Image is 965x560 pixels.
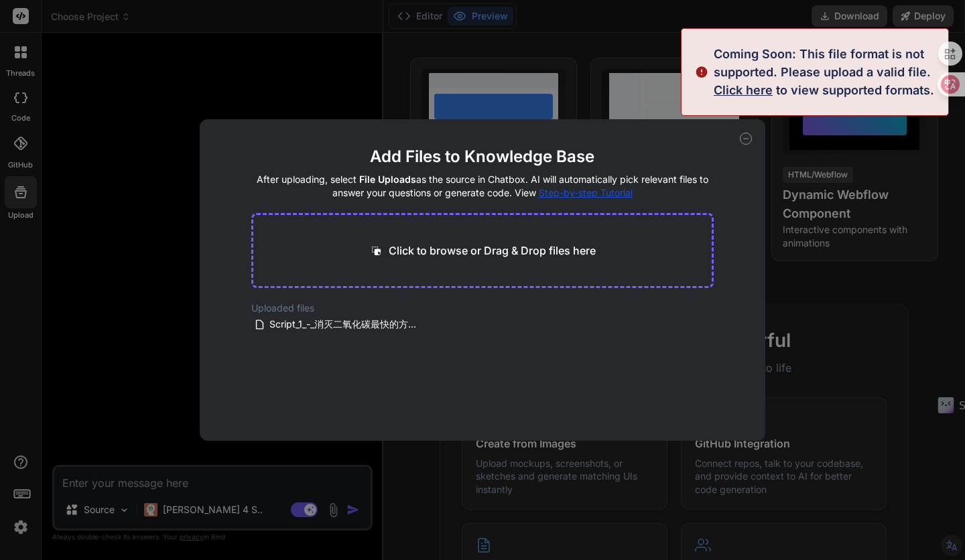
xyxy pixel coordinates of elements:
h2: Uploaded files [251,301,714,315]
span: Script_1_-_消灭二氧化碳最快的方法曝光！.docx [268,316,426,332]
div: Coming Soon: This file format is not supported. Please upload a valid file. to view supported for... [714,45,940,99]
span: Step-by-step Tutorial [539,187,633,198]
h2: Add Files to Knowledge Base [251,146,714,167]
img: alert [695,45,708,99]
p: Click to browse or Drag & Drop files here [389,242,596,259]
span: Click here [714,83,773,97]
h4: After uploading, select as the source in Chatbox. AI will automatically pick relevant files to an... [251,173,714,200]
span: File Uploads [359,173,416,185]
